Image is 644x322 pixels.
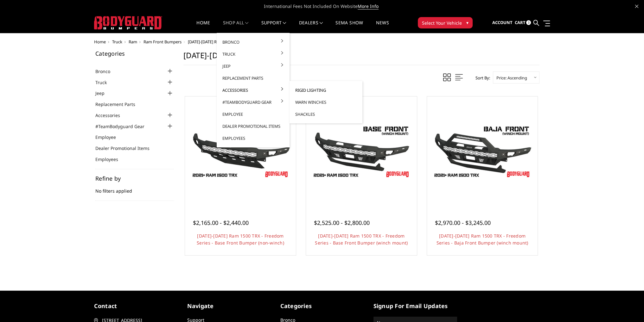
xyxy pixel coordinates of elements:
[292,96,360,108] a: Warn Winches
[223,21,249,33] a: shop all
[219,36,287,48] a: Bronco
[315,233,408,246] a: [DATE]-[DATE] Ram 1500 TRX - Freedom Series - Base Front Bumper (winch mount)
[95,112,128,119] a: Accessories
[219,108,287,120] a: Employee
[190,123,291,180] img: 2021-2024 Ram 1500 TRX - Freedom Series - Base Front Bumper (non-winch)
[219,132,287,144] a: Employees
[492,20,512,25] span: Account
[435,219,491,226] span: $2,970.00 - $3,245.00
[219,84,287,96] a: Accessories
[95,68,118,75] a: Bronco
[95,176,174,181] h5: Refine by
[95,51,174,56] h5: Categories
[335,21,363,33] a: SEMA Show
[514,14,531,31] a: Cart 3
[95,134,124,140] a: Employee
[314,219,370,226] span: $2,525.00 - $2,800.00
[94,302,178,310] h5: contact
[188,39,241,45] span: [DATE]-[DATE] Ram 1500 TRX
[95,156,126,163] a: Employees
[94,39,106,45] a: Home
[466,19,469,26] span: ▾
[472,73,490,83] label: Sort By:
[219,60,287,72] a: Jeep
[129,39,137,45] a: Ram
[612,292,644,322] iframe: Chat Widget
[358,3,379,9] a: More Info
[196,21,210,33] a: Home
[373,302,457,310] h5: signup for email updates
[197,233,284,246] a: [DATE]-[DATE] Ram 1500 TRX - Freedom Series - Base Front Bumper (non-winch)
[95,145,157,152] a: Dealer Promotional Items
[95,176,174,201] div: No filters applied
[292,108,360,120] a: Shackles
[526,20,531,25] span: 3
[187,302,271,310] h5: Navigate
[183,51,539,65] h1: [DATE]-[DATE] Ram 1500 TRX
[280,302,364,310] h5: Categories
[261,21,286,33] a: Support
[429,98,536,206] a: 2021-2024 Ram 1500 TRX - Freedom Series - Baja Front Bumper (winch mount) 2021-2024 Ram 1500 TRX ...
[299,21,323,33] a: Dealers
[292,84,360,96] a: Rigid Lighting
[219,120,287,132] a: Dealer Promotional Items
[219,48,287,60] a: Truck
[94,16,162,29] img: BODYGUARD BUMPERS
[193,219,249,226] span: $2,165.00 - $2,440.00
[219,72,287,84] a: Replacement Parts
[308,98,415,206] a: 2021-2024 Ram 1500 TRX - Freedom Series - Base Front Bumper (winch mount) 2021-2024 Ram 1500 TRX ...
[95,79,115,86] a: Truck
[436,233,528,246] a: [DATE]-[DATE] Ram 1500 TRX - Freedom Series - Baja Front Bumper (winch mount)
[143,39,182,45] a: Ram Front Bumpers
[514,20,525,25] span: Cart
[95,123,152,130] a: #TeamBodyguard Gear
[492,14,512,31] a: Account
[95,90,112,96] a: Jeep
[418,17,473,28] button: Select Your Vehicle
[422,20,462,26] span: Select Your Vehicle
[112,39,122,45] a: Truck
[95,101,143,108] a: Replacement Parts
[376,21,389,33] a: News
[219,96,287,108] a: #TeamBodyguard Gear
[187,98,294,206] a: 2021-2024 Ram 1500 TRX - Freedom Series - Base Front Bumper (non-winch) 2021-2024 Ram 1500 TRX - ...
